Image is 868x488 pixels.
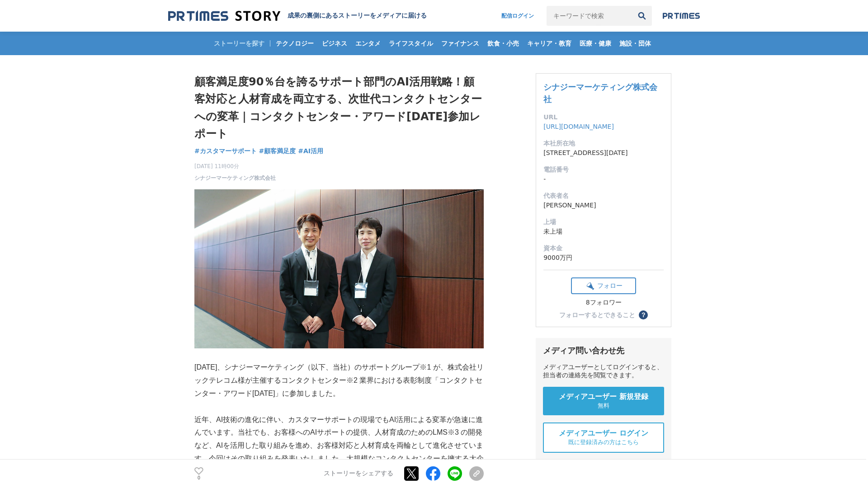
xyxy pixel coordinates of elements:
[543,123,614,130] a: [URL][DOMAIN_NAME]
[543,422,664,453] a: メディアユーザー ログイン 既に登録済みの方はこちら
[543,363,664,380] div: メディアユーザーとしてログインすると、担当者の連絡先を閲覧できます。
[543,148,664,158] dd: [STREET_ADDRESS][DATE]
[438,39,483,47] span: ファイナンス
[543,174,664,184] dd: -
[298,147,323,155] span: #AI活用
[438,32,483,55] a: ファイナンス
[194,73,484,143] h1: 顧客満足度90％台を誇るサポート部門のAI活用戦略！顧客対応と人材育成を両立する、次世代コンタクトセンターへの変革｜コンタクトセンター・アワード[DATE]参加レポート
[318,32,351,55] a: ビジネス
[663,12,700,19] img: prtimes
[385,32,437,55] a: ライフスタイル
[568,438,639,446] span: 既に登録済みの方はこちら
[272,39,317,47] span: テクノロジー
[194,476,203,480] p: 0
[524,39,575,47] span: キャリア・教育
[543,244,664,253] dt: 資本金
[324,470,393,478] p: ストーリーをシェアする
[559,429,648,438] span: メディアユーザー ログイン
[352,32,384,55] a: エンタメ
[616,32,655,55] a: 施設・団体
[571,277,636,294] button: フォロー
[547,6,632,26] input: キーワードで検索
[272,32,317,55] a: テクノロジー
[194,361,484,400] p: [DATE]、シナジーマーケティング（以下、当社）のサポートグループ※1 が、株式会社リックテレコム様が主催するコンタクトセンター※2 業界における表彰制度「コンタクトセンター・アワード[DAT...
[543,191,664,201] dt: 代表者名
[543,201,664,210] dd: [PERSON_NAME]
[194,146,257,156] a: #カスタマーサポート
[524,32,575,55] a: キャリア・教育
[543,113,664,122] dt: URL
[194,174,276,182] a: シナジーマーケティング株式会社
[484,32,523,55] a: 飲食・小売
[194,189,484,348] img: thumbnail_5cdf5710-a03e-11f0-b609-bf1ae81af276.jpg
[543,253,664,263] dd: 9000万円
[259,147,296,155] span: #顧客満足度
[632,6,652,26] button: 検索
[259,146,296,156] a: #顧客満足度
[288,12,427,20] h2: 成果の裏側にあるストーリーをメディアに届ける
[543,387,664,415] a: メディアユーザー 新規登録 無料
[543,345,664,356] div: メディア問い合わせ先
[559,312,635,318] div: フォローするとできること
[543,165,664,174] dt: 電話番号
[639,310,648,319] button: ？
[543,139,664,148] dt: 本社所在地
[168,10,427,22] a: 成果の裏側にあるストーリーをメディアに届ける 成果の裏側にあるストーリーをメディアに届ける
[318,39,351,47] span: ビジネス
[640,312,646,318] span: ？
[543,82,657,104] a: シナジーマーケティング株式会社
[194,147,257,155] span: #カスタマーサポート
[484,39,523,47] span: 飲食・小売
[543,217,664,227] dt: 上場
[576,32,615,55] a: 医療・健康
[298,146,323,156] a: #AI活用
[598,402,609,410] span: 無料
[194,162,276,170] span: [DATE] 11時00分
[576,39,615,47] span: 医療・健康
[168,10,280,22] img: 成果の裏側にあるストーリーをメディアに届ける
[559,392,648,402] span: メディアユーザー 新規登録
[492,6,543,26] a: 配信ログイン
[571,299,636,307] div: 8フォロワー
[385,39,437,47] span: ライフスタイル
[352,39,384,47] span: エンタメ
[616,39,655,47] span: 施設・団体
[543,227,664,236] dd: 未上場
